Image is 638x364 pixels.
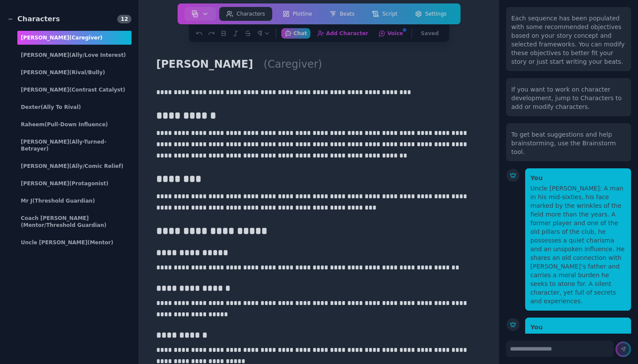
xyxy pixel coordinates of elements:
a: Plotline [274,5,321,23]
div: Uncle [PERSON_NAME] [17,236,132,249]
div: Uncle [PERSON_NAME]: A man in his mid-sixties, his face marked by the wrinkles of the field more ... [530,184,626,305]
div: [PERSON_NAME] [17,159,132,173]
img: storyboard [191,10,198,17]
span: (Mentor) [87,239,113,246]
span: (Rival/Bully) [69,69,105,75]
a: Settings [406,5,455,23]
span: (Mentor/Threshold Guardian) [21,222,106,228]
div: Characters [7,14,60,24]
div: Coach [PERSON_NAME] [17,211,132,232]
span: (Contrast Catalyst) [69,87,125,93]
h1: [PERSON_NAME] [153,56,257,72]
span: (Ally/Love Interest) [69,52,126,58]
span: (protagonist) [69,180,109,187]
div: [PERSON_NAME] [17,135,132,156]
a: Beats [321,5,363,23]
span: (Ally to Rival) [41,104,81,110]
div: Each sequence has been populated with some recommended objectives based on your story concept and... [511,14,626,66]
div: If you want to work on character development, jump to Characters to add or modify characters. [511,85,626,111]
a: Characters [217,5,274,23]
button: Plotline [276,7,319,21]
button: Chat [281,28,310,39]
div: [PERSON_NAME] [17,31,132,45]
p: You [530,323,626,331]
div: Dexter [17,100,132,114]
div: [PERSON_NAME] [17,48,132,62]
div: [PERSON_NAME] [17,177,132,190]
button: Saved [418,28,442,39]
button: Add Character [314,28,372,39]
div: Mr J [17,194,132,208]
button: Script [365,7,405,21]
button: Beats [322,7,362,21]
span: (Ally/Comic Relief) [69,163,124,169]
h2: (Caregiver) [260,56,326,73]
span: (Caregiver) [69,35,103,41]
span: 12 [117,15,132,23]
span: (Threshold Guardian) [33,198,95,204]
button: Characters [219,7,272,21]
div: [PERSON_NAME] [17,83,132,97]
span: (Pull-Down Influence) [45,121,108,128]
div: Raheem [17,118,132,131]
div: To get beat suggestions and help brainstorming, use the Brainstorm tool. [511,130,626,156]
p: You [530,174,626,182]
div: [PERSON_NAME] [17,66,132,79]
a: Script [363,5,406,23]
button: Voice [375,28,406,39]
button: Settings [408,7,454,21]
